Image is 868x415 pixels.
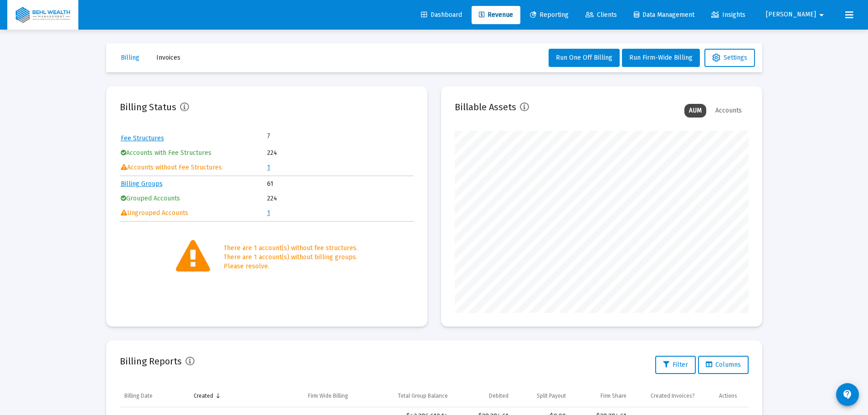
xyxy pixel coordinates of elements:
span: Billing [121,54,139,61]
td: 224 [267,146,413,160]
div: Split Payout [537,392,566,400]
a: 1 [267,209,270,217]
div: Firm Share [601,392,627,400]
div: Created [194,392,213,400]
a: Revenue [472,6,520,24]
span: [PERSON_NAME] [766,11,816,19]
td: Column Actions [714,385,748,407]
td: Accounts with Fee Structures [121,146,267,160]
h2: Billable Assets [455,100,516,114]
h2: Billing Status [120,100,176,114]
td: Column Created Invoices? [631,385,714,407]
div: Billing Date [124,392,153,400]
td: Grouped Accounts [121,192,267,205]
div: Actions [719,392,737,400]
span: Dashboard [421,11,462,19]
span: Filter [663,361,688,369]
td: Column Debited [452,385,513,407]
span: Settings [712,54,747,61]
div: Please resolve. [224,262,358,271]
a: Insights [704,6,753,24]
button: Settings [704,49,755,67]
td: Column Split Payout [513,385,570,407]
button: Run Firm-Wide Billing [622,49,700,67]
img: Dashboard [14,6,72,24]
mat-icon: arrow_drop_down [816,6,827,24]
span: Clients [586,11,617,19]
td: 61 [267,177,413,191]
div: Accounts [711,104,746,118]
button: Run One Off Billing [549,49,620,67]
h2: Billing Reports [120,354,182,369]
span: Data Management [634,11,694,19]
td: Ungrouped Accounts [121,206,267,220]
td: Column Created [189,385,288,407]
a: Data Management [627,6,702,24]
span: Revenue [479,11,513,19]
button: Billing [113,49,147,67]
mat-icon: contact_support [842,389,853,400]
span: Columns [706,361,741,369]
div: AUM [684,104,706,118]
a: Billing Groups [121,180,163,188]
button: Invoices [149,49,188,67]
td: Column Total Group Balance [369,385,452,407]
button: Filter [655,356,696,374]
a: 1 [267,164,270,171]
td: 224 [267,192,413,205]
td: Column Billing Date [120,385,189,407]
div: Firm Wide Billing [308,392,348,400]
a: Dashboard [414,6,469,24]
button: [PERSON_NAME] [755,5,838,24]
div: Created Invoices? [651,392,695,400]
span: Run Firm-Wide Billing [629,54,693,61]
a: Clients [578,6,624,24]
div: Debited [489,392,508,400]
span: Invoices [156,54,180,61]
div: There are 1 account(s) without billing groups. [224,253,358,262]
td: 7 [267,132,340,141]
a: Reporting [523,6,576,24]
div: There are 1 account(s) without fee structures. [224,244,358,253]
span: Insights [711,11,745,19]
td: Accounts without Fee Structures [121,161,267,174]
span: Run One Off Billing [556,54,612,61]
span: Reporting [530,11,569,19]
a: Fee Structures [121,134,164,142]
td: Column Firm Wide Billing [288,385,370,407]
td: Column Firm Share [570,385,631,407]
div: Total Group Balance [398,392,448,400]
button: Columns [698,356,749,374]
